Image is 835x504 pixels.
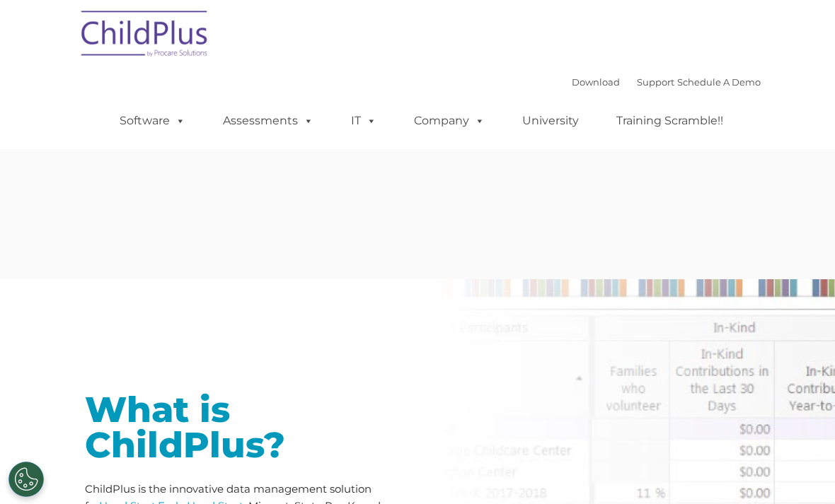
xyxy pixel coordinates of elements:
[572,76,620,88] a: Download
[8,462,44,497] button: Cookies Settings
[677,76,761,88] a: Schedule A Demo
[337,107,391,135] a: IT
[572,76,761,88] font: |
[85,392,407,463] h1: What is ChildPlus?
[105,107,200,135] a: Software
[508,107,593,135] a: University
[74,1,216,71] img: ChildPlus by Procare Solutions
[209,107,328,135] a: Assessments
[400,107,499,135] a: Company
[602,107,737,135] a: Training Scramble!!
[637,76,674,88] a: Support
